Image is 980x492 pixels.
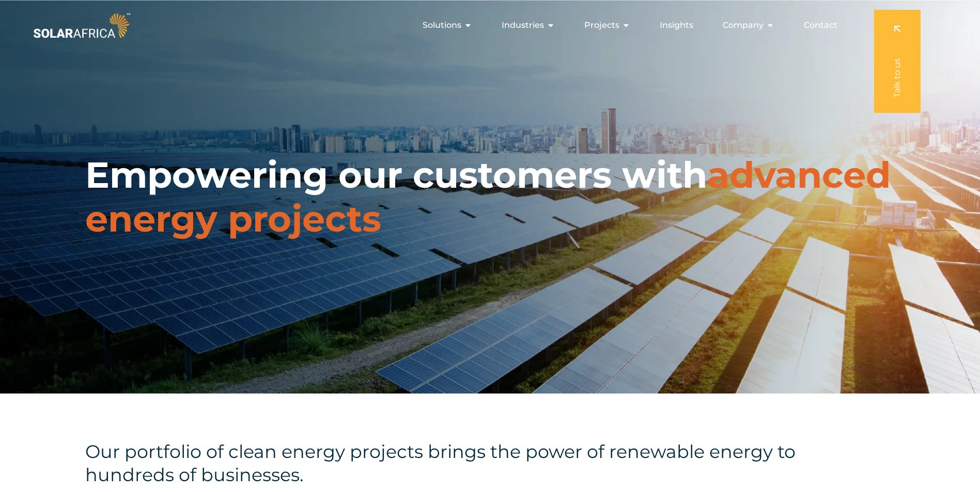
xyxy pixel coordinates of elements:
span: Industries [502,19,544,31]
h4: Our portfolio of clean energy projects brings the power of renewable energy to hundreds of busine... [85,440,833,486]
a: Contact [804,19,837,31]
nav: Menu [132,15,846,36]
span: Projects [584,19,619,31]
span: Company [723,19,764,31]
a: Insights [660,19,693,31]
h1: Empowering our customers with [85,153,895,241]
div: Menu Toggle [132,15,846,36]
span: advanced energy projects [85,153,891,241]
span: Solutions [423,19,461,31]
